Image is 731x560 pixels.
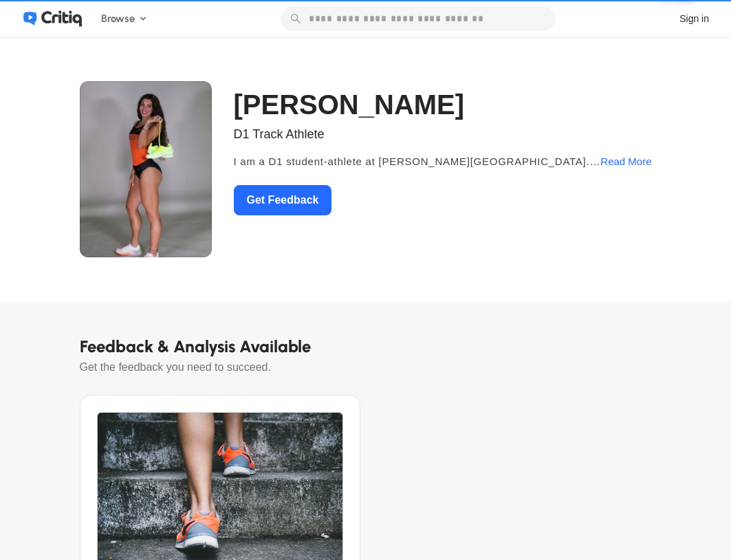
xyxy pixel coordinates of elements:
span: [PERSON_NAME] [234,84,465,125]
span: Browse [101,11,135,27]
span: Feedback & Analysis Available [80,334,652,359]
div: Sign in [679,12,709,26]
span: I am a D1 student-athlete at [PERSON_NAME][GEOGRAPHIC_DATA]. I have been running since I was 5 an... [234,153,601,170]
img: File [80,81,212,257]
span: Get the feedback you need to succeed. [80,359,652,384]
span: D1 Track Athlete [234,125,617,144]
